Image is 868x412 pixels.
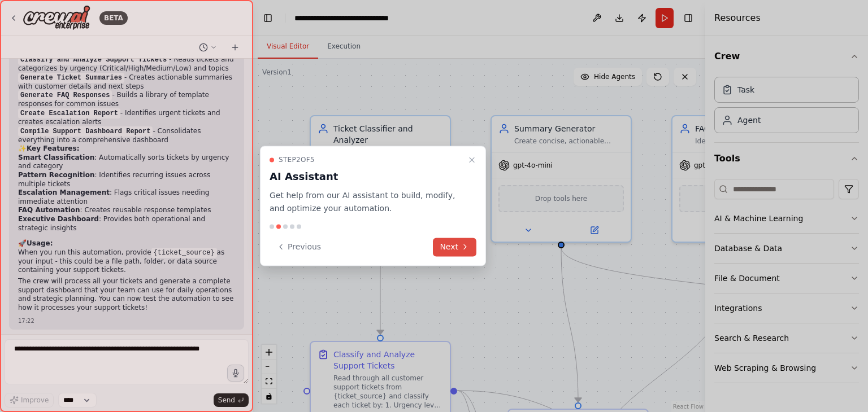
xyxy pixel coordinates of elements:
span: Step 2 of 5 [279,155,315,164]
button: Previous [270,238,328,256]
p: Get help from our AI assistant to build, modify, and optimize your automation. [270,189,463,215]
h3: AI Assistant [270,169,463,185]
button: Hide left sidebar [260,10,276,26]
button: Next [433,238,476,256]
button: Close walkthrough [465,153,479,166]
